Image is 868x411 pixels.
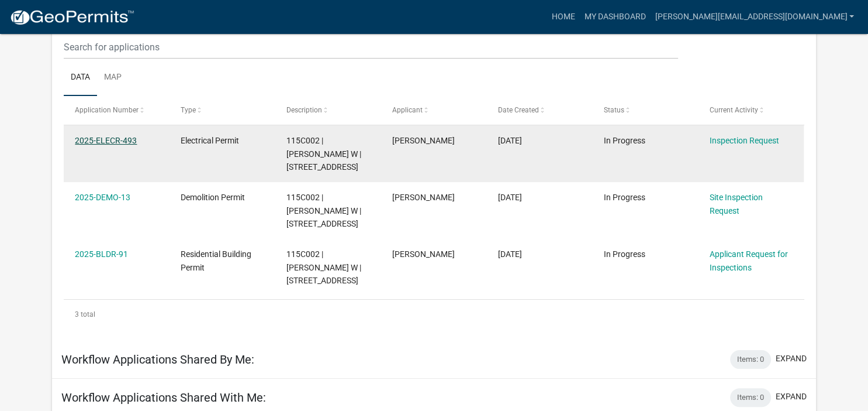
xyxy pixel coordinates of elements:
[776,352,807,365] button: expand
[498,193,522,202] span: 03/21/2025
[181,193,245,202] span: Demolition Permit
[181,136,239,145] span: Electrical Permit
[604,136,645,145] span: In Progress
[181,249,251,272] span: Residential Building Permit
[498,106,539,114] span: Date Created
[498,249,522,259] span: 03/13/2025
[392,106,423,114] span: Applicant
[286,249,361,286] span: 115C002 | AZAR JUDITH W | 143 S SPRING RD
[64,96,170,124] datatable-header-cell: Application Number
[61,352,254,367] h5: Workflow Applications Shared By Me:
[275,96,381,124] datatable-header-cell: Description
[75,249,128,259] a: 2025-BLDR-91
[64,35,677,59] input: Search for applications
[710,249,788,272] a: Applicant Request for Inspections
[381,96,487,124] datatable-header-cell: Applicant
[75,106,139,114] span: Application Number
[498,136,522,145] span: 08/27/2025
[604,249,645,259] span: In Progress
[75,136,137,145] a: 2025-ELECR-493
[64,59,97,97] a: Data
[776,391,807,403] button: expand
[75,193,130,202] a: 2025-DEMO-13
[286,136,361,172] span: 115C002 | AZAR JUDITH W | 143 S Spring Rd
[650,6,859,28] a: [PERSON_NAME][EMAIL_ADDRESS][DOMAIN_NAME]
[592,96,698,124] datatable-header-cell: Status
[181,106,196,114] span: Type
[286,106,322,114] span: Description
[604,193,645,202] span: In Progress
[604,106,624,114] span: Status
[710,106,758,114] span: Current Activity
[487,96,593,124] datatable-header-cell: Date Created
[286,193,361,229] span: 115C002 | AZAR JUDITH W | 143 S Spring Rd
[170,96,275,124] datatable-header-cell: Type
[97,59,129,97] a: Map
[730,350,771,369] div: Items: 0
[392,136,455,145] span: Judith Azar
[579,6,650,28] a: My Dashboard
[730,388,771,407] div: Items: 0
[61,391,266,405] h5: Workflow Applications Shared With Me:
[698,96,804,124] datatable-header-cell: Current Activity
[710,193,763,215] a: Site Inspection Request
[547,6,579,28] a: Home
[64,300,804,329] div: 3 total
[710,136,779,145] a: Inspection Request
[392,193,455,202] span: Judith Azar
[392,249,455,259] span: Judith Azar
